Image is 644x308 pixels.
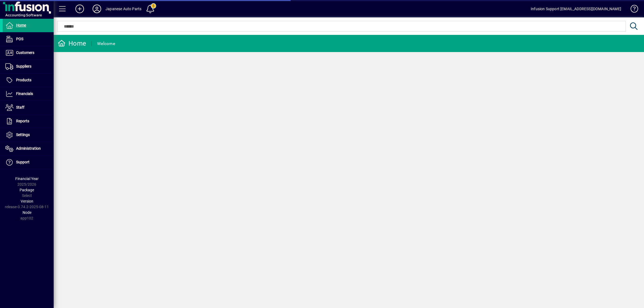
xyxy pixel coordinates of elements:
[16,23,26,27] span: Home
[58,39,86,48] div: Home
[3,115,54,128] a: Reports
[531,5,621,13] div: Infusion Support [EMAIL_ADDRESS][DOMAIN_NAME]
[3,74,54,87] a: Products
[23,210,31,215] span: Node
[16,78,31,82] span: Products
[16,160,30,164] span: Support
[3,101,54,114] a: Staff
[3,46,54,60] a: Customers
[16,50,34,55] span: Customers
[21,199,33,203] span: Version
[105,5,141,13] div: Japanese Auto Parts
[71,4,88,14] button: Add
[3,87,54,101] a: Financials
[3,128,54,142] a: Settings
[3,32,54,46] a: POS
[97,39,115,48] div: Welcome
[16,91,33,96] span: Financials
[16,133,30,137] span: Settings
[16,64,31,68] span: Suppliers
[3,60,54,73] a: Suppliers
[16,37,23,41] span: POS
[3,142,54,155] a: Administration
[3,156,54,169] a: Support
[16,146,41,151] span: Administration
[16,105,24,109] span: Staff
[15,177,39,181] span: Financial Year
[627,1,637,19] a: Knowledge Base
[88,4,105,14] button: Profile
[20,188,34,192] span: Package
[16,119,29,123] span: Reports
